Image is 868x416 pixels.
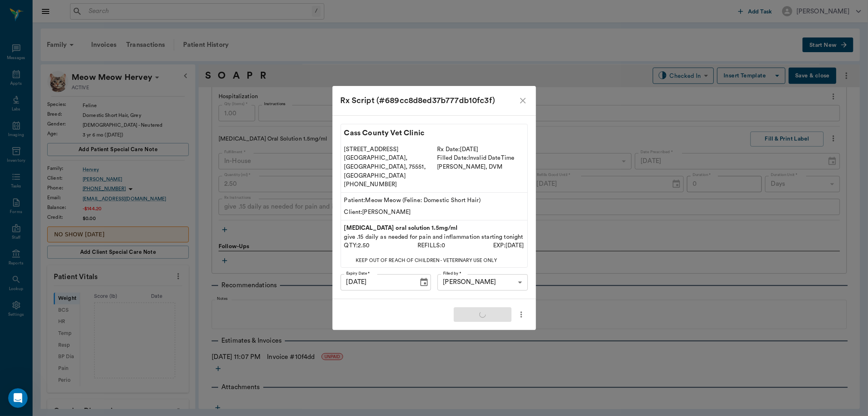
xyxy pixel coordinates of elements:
[344,196,524,205] p: Patient: Meow Meow (Feline: Domestic Short Hair)
[344,241,370,250] p: QTY: 2.50
[344,154,431,180] p: [GEOGRAPHIC_DATA], [GEOGRAPHIC_DATA], 75551, [GEOGRAPHIC_DATA]
[437,274,528,291] div: [PERSON_NAME]
[341,94,518,107] div: Rx Script (#689cc8d8ed37b777db10fc3f)
[437,154,524,163] p: Filled Date: Invalid DateTime
[416,274,432,291] button: Choose date, selected date is Aug 12, 2026
[443,271,461,276] label: Filled by *
[346,271,370,276] label: Expiry Date *
[515,308,528,321] button: more
[344,233,524,242] p: give .15 daily as needed for pain and inflammation starting tonight
[341,124,527,142] p: Cass County Vet Clinic
[437,145,524,154] p: Rx Date: [DATE]
[344,224,524,233] p: [MEDICAL_DATA] oral solution 1.5mg/ml
[493,241,524,250] p: EXP: [DATE]
[341,274,413,291] input: MM/DD/YYYY
[8,388,28,408] iframe: Intercom live chat
[344,208,524,217] p: Client: [PERSON_NAME]
[344,145,431,154] p: [STREET_ADDRESS]
[418,241,445,250] p: REFILLS: 0
[344,180,431,189] p: [PHONE_NUMBER]
[341,253,512,267] p: KEEP OUT OF REACH OF CHILDREN - VETERINARY USE ONLY
[518,96,528,106] button: close
[437,163,524,172] p: [PERSON_NAME] , DVM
